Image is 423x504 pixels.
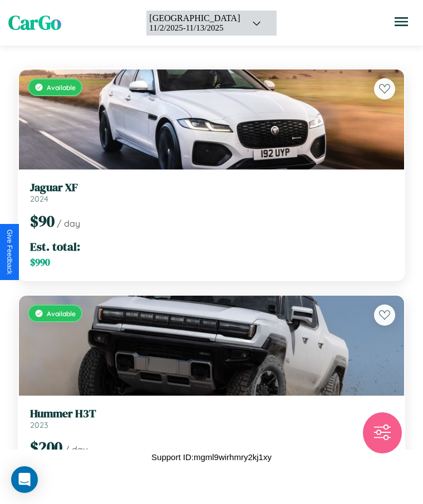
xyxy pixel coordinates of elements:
span: 2024 [30,194,48,204]
div: 11 / 2 / 2025 - 11 / 13 / 2025 [149,23,240,33]
a: Hummer H3T2023 [30,407,393,430]
div: Open Intercom Messenger [11,466,38,493]
h3: Hummer H3T [30,407,393,420]
div: Give Feedback [6,229,13,275]
span: Available [47,310,76,318]
h3: Jaguar XF [30,181,393,194]
a: Jaguar XF2024 [30,181,393,204]
span: $ 990 [30,256,50,269]
p: Support ID: mgml9wirhmry2kj1xy [151,450,272,465]
span: / day [57,218,80,229]
span: / day [65,444,88,455]
span: CarGo [8,9,61,36]
span: 2023 [30,420,48,430]
span: $ 90 [30,211,55,232]
span: $ 200 [30,437,62,458]
span: Est. total: [30,238,80,255]
div: [GEOGRAPHIC_DATA] [149,13,240,23]
span: Available [47,83,76,92]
